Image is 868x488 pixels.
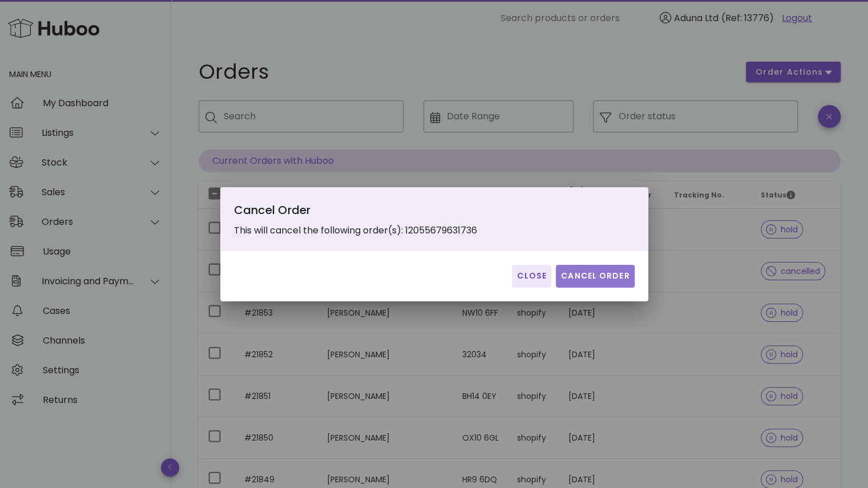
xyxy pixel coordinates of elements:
button: Close [512,265,551,288]
span: Close [516,270,547,282]
div: Cancel Order [234,201,490,224]
button: Cancel Order [556,265,635,288]
div: This will cancel the following order(s): 12055679631736 [234,201,490,237]
span: Cancel Order [560,270,630,282]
